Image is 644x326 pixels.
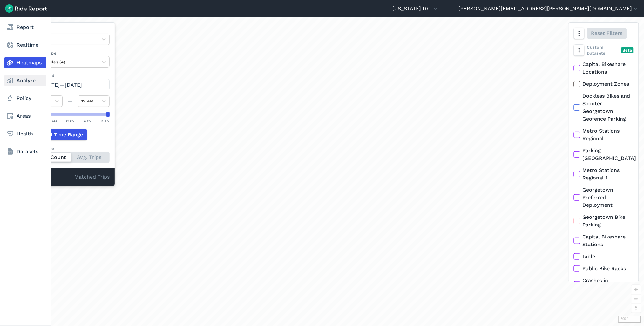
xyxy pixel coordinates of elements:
div: Custom Datasets [574,44,634,56]
a: Areas [4,110,46,122]
button: [PERSON_NAME][EMAIL_ADDRESS][PERSON_NAME][DOMAIN_NAME] [459,5,639,12]
label: Data Period [31,73,110,79]
span: Reset Filters [591,29,623,37]
button: [DATE]—[DATE] [31,79,110,90]
div: Beta [621,47,634,53]
div: 12 PM [66,118,75,124]
div: — [63,97,78,105]
label: Public Bike Racks [574,265,634,272]
label: Metro Stations Regional 1 [574,166,634,182]
button: Reset Filters [587,28,627,39]
span: [DATE]—[DATE] [43,82,82,88]
div: Count Type [31,146,110,152]
a: Analyze [4,75,46,86]
div: 6 PM [84,118,92,124]
label: Georgetown Preferred Deployment [574,186,634,209]
div: 6 AM [49,118,57,124]
a: Heatmaps [4,57,46,68]
div: loading [20,17,644,326]
label: Capital Bikeshare Locations [574,61,634,76]
label: Vehicle Type [31,50,110,56]
a: Report [4,22,46,33]
label: Parking [GEOGRAPHIC_DATA] [574,147,634,162]
button: Add Time Range [31,129,87,140]
div: Matched Trips [26,168,115,186]
span: Add Time Range [43,131,83,139]
a: Datasets [4,146,46,157]
a: Health [4,128,46,140]
a: Policy [4,93,46,104]
label: Dockless Bikes and Scooter Georgetown Geofence Parking [574,92,634,123]
label: Crashes in [GEOGRAPHIC_DATA] [574,277,634,292]
div: 12 AM [100,118,110,124]
div: - [31,173,74,181]
label: Capital Bikeshare Stations [574,233,634,248]
button: [US_STATE] D.C. [392,5,439,12]
label: Georgetown Bike Parking [574,213,634,229]
img: Ride Report [5,4,47,13]
label: Deployment Zones [574,80,634,88]
label: table [574,253,634,260]
label: Metro Stations Regional [574,127,634,142]
label: Data Type [31,28,110,34]
a: Realtime [4,39,46,51]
